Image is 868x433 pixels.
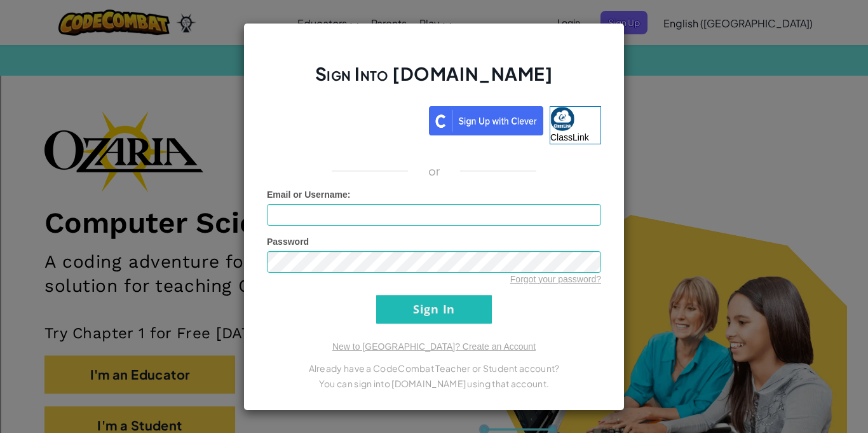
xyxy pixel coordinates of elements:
img: classlink-logo-small.png [550,107,574,131]
div: Rename [5,74,863,85]
img: clever_sso_button@2x.png [429,106,543,135]
p: Already have a CodeCombat Teacher or Student account? [267,361,601,376]
div: Sort New > Old [5,17,863,28]
p: or [428,163,440,179]
a: Forgot your password? [510,274,601,284]
h2: Sign Into [DOMAIN_NAME] [267,62,601,99]
p: You can sign into [DOMAIN_NAME] using that account. [267,376,601,391]
a: New to [GEOGRAPHIC_DATA]? Create an Account [332,341,536,352]
label: : [267,188,351,201]
div: Sort A > Z [5,5,863,17]
div: Delete [5,39,863,51]
iframe: Sign in with Google Button [261,105,429,133]
div: Options [5,51,863,62]
span: ClassLink [550,132,589,142]
span: Password [267,237,309,247]
div: Move To ... [5,28,863,39]
input: Sign In [376,295,492,324]
span: Email or Username [267,189,348,200]
div: Sign out [5,62,863,74]
div: Move To ... [5,85,863,97]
